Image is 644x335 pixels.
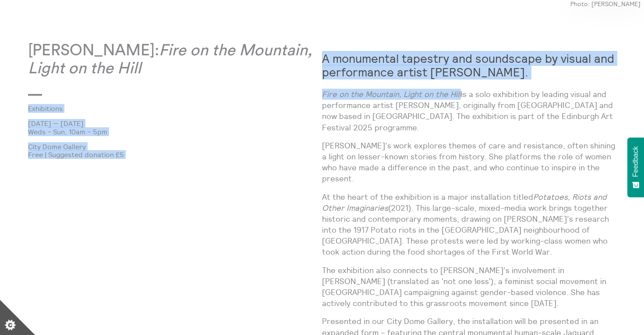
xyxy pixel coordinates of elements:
[322,51,614,79] strong: A monumental tapestry and soundscape by visual and performance artist [PERSON_NAME].
[28,43,312,76] em: Fire on the Mountain, Light on the Hill
[28,42,322,78] p: [PERSON_NAME]:
[322,89,616,133] p: is a solo exhibition by leading visual and performance artist [PERSON_NAME], originally from [GEO...
[28,151,322,158] p: Free | Suggested donation £5
[28,128,322,136] p: Weds – Sun, 10am – 5pm
[322,192,607,213] em: Potatoes, Riots and Other Imaginaries
[28,104,308,112] a: Exhibitions
[627,137,644,197] button: Feedback - Show survey
[28,143,322,151] p: City Dome Gallery
[322,89,461,99] em: Fire on the Mountain, Light on the Hill
[322,265,616,309] p: The exhibition also connects to [PERSON_NAME]’s involvement in [PERSON_NAME] (translated as 'not ...
[322,191,616,258] p: At the heart of the exhibition is a major installation titled (2021). This large-scale, mixed-med...
[28,119,322,127] p: [DATE] — [DATE]
[322,140,616,184] p: [PERSON_NAME]’s work explores themes of care and resistance, often shining a light on lesser-know...
[632,146,640,177] span: Feedback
